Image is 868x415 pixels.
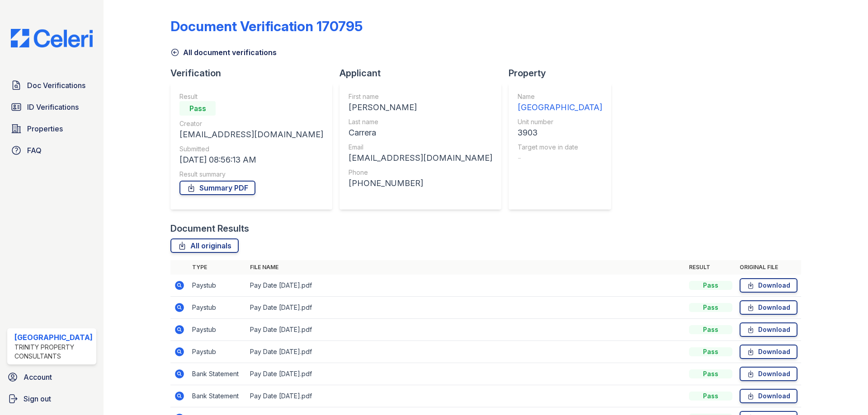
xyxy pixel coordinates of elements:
[7,76,96,94] a: Doc Verifications
[179,101,216,116] div: Pass
[179,145,323,154] div: Submitted
[27,145,42,156] span: FAQ
[685,260,736,275] th: Result
[349,152,492,164] div: [EMAIL_ADDRESS][DOMAIN_NAME]
[349,117,492,126] div: Last name
[14,343,93,361] div: Trinity Property Consultants
[740,389,797,403] a: Download
[179,181,255,195] a: Summary PDF
[179,92,323,101] div: Result
[518,92,602,114] a: Name [GEOGRAPHIC_DATA]
[7,98,96,116] a: ID Verifications
[518,92,602,101] div: Name
[179,128,323,141] div: [EMAIL_ADDRESS][DOMAIN_NAME]
[170,47,277,58] a: All document verifications
[179,154,323,166] div: [DATE] 08:56:13 AM
[246,363,685,385] td: Pay Date [DATE].pdf
[189,319,246,341] td: Paystub
[689,281,732,290] div: Pass
[518,143,602,152] div: Target move in date
[246,385,685,407] td: Pay Date [DATE].pdf
[740,278,797,293] a: Download
[24,393,51,404] span: Sign out
[689,325,732,334] div: Pass
[740,345,797,359] a: Download
[246,297,685,319] td: Pay Date [DATE].pdf
[27,80,85,91] span: Doc Verifications
[4,368,100,386] a: Account
[170,238,239,253] a: All originals
[509,67,618,79] div: Property
[246,275,685,297] td: Pay Date [DATE].pdf
[170,18,363,34] div: Document Verification 170795
[689,369,732,378] div: Pass
[27,102,79,112] span: ID Verifications
[349,168,492,177] div: Phone
[179,170,323,179] div: Result summary
[246,319,685,341] td: Pay Date [DATE].pdf
[189,363,246,385] td: Bank Statement
[189,297,246,319] td: Paystub
[518,117,602,126] div: Unit number
[518,152,602,164] div: -
[689,392,732,401] div: Pass
[740,367,797,381] a: Download
[170,222,249,235] div: Document Results
[349,143,492,152] div: Email
[740,300,797,315] a: Download
[189,260,246,275] th: Type
[7,120,96,138] a: Properties
[349,126,492,139] div: Carrera
[4,29,100,47] img: CE_Logo_Blue-a8612792a0a2168367f1c8372b55b34899dd931a85d93a1a3d3e32e68fde9ad4.png
[4,390,100,408] a: Sign out
[246,260,685,275] th: File name
[340,67,509,79] div: Applicant
[349,92,492,101] div: First name
[349,177,492,190] div: [PHONE_NUMBER]
[14,332,93,343] div: [GEOGRAPHIC_DATA]
[189,385,246,407] td: Bank Statement
[246,341,685,363] td: Pay Date [DATE].pdf
[7,141,96,159] a: FAQ
[736,260,801,275] th: Original file
[189,275,246,297] td: Paystub
[518,101,602,114] div: [GEOGRAPHIC_DATA]
[740,322,797,337] a: Download
[349,101,492,114] div: [PERSON_NAME]
[689,347,732,356] div: Pass
[27,123,63,134] span: Properties
[179,119,323,128] div: Creator
[689,303,732,312] div: Pass
[189,341,246,363] td: Paystub
[170,67,340,79] div: Verification
[24,372,52,382] span: Account
[518,126,602,139] div: 3903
